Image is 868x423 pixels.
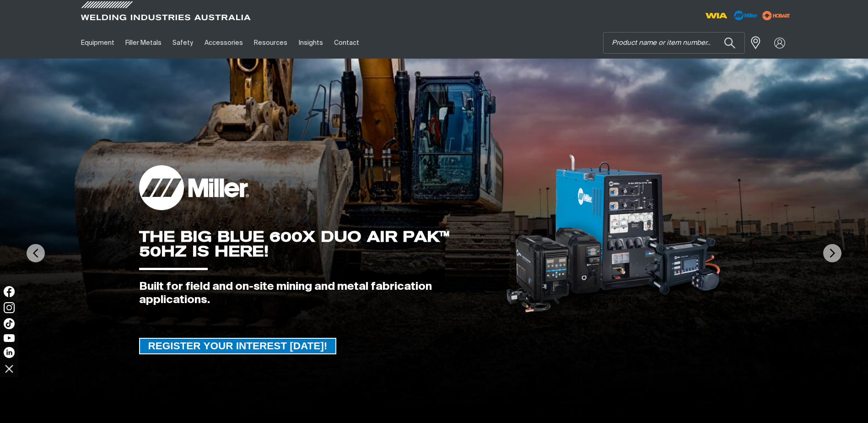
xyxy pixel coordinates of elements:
img: miller [760,9,793,22]
img: PrevArrow [27,244,45,262]
button: Search products [714,32,745,54]
img: Facebook [4,286,15,297]
img: YouTube [4,334,15,342]
a: Insights [293,27,328,59]
a: Contact [329,27,365,59]
img: Instagram [4,302,15,313]
div: Built for field and on-site mining and metal fabrication applications. [139,280,491,307]
a: Accessories [199,27,248,59]
img: LinkedIn [4,347,15,358]
a: REGISTER YOUR INTEREST TODAY! [139,338,337,354]
a: Equipment [75,27,120,59]
input: Product name or item number... [604,33,744,53]
a: Resources [248,27,293,59]
a: Filler Metals [120,27,167,59]
img: NextArrow [823,244,841,262]
div: THE BIG BLUE 600X DUO AIR PAK™ 50HZ IS HERE! [139,229,491,259]
span: REGISTER YOUR INTEREST [DATE]! [140,338,336,354]
img: hide socials [1,361,17,376]
nav: Main [75,27,614,59]
img: TikTok [4,318,15,329]
a: Safety [167,27,199,59]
